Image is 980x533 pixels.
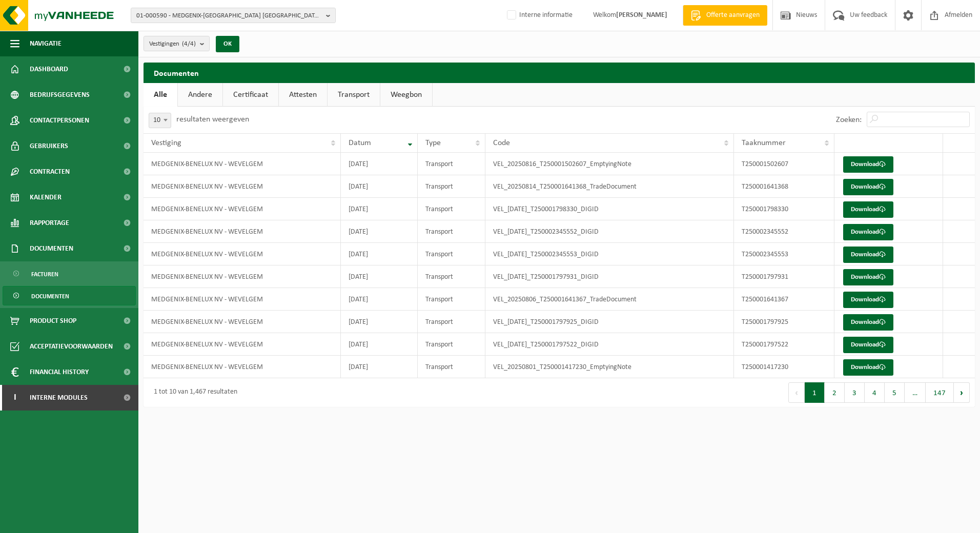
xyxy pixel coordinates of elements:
button: 147 [926,382,954,403]
td: T250002345553 [734,243,834,265]
a: Download [843,156,893,173]
span: Navigatie [30,31,62,56]
h2: Documenten [144,63,975,83]
td: [DATE] [341,243,418,265]
td: VEL_20250801_T250001417230_EmptyingNote [485,356,734,378]
td: [DATE] [341,311,418,333]
td: [DATE] [341,333,418,356]
td: MEDGENIX-BENELUX NV - WEVELGEM [144,243,341,265]
a: Attesten [279,83,327,107]
td: MEDGENIX-BENELUX NV - WEVELGEM [144,311,341,333]
td: Transport [418,356,486,378]
span: Gebruikers [30,133,68,159]
span: Facturen [31,264,58,284]
td: [DATE] [341,265,418,288]
td: MEDGENIX-BENELUX NV - WEVELGEM [144,198,341,220]
td: Transport [418,220,486,243]
td: MEDGENIX-BENELUX NV - WEVELGEM [144,288,341,311]
td: T250002345552 [734,220,834,243]
button: 5 [885,382,905,403]
span: Datum [349,139,371,147]
button: Previous [788,382,805,403]
td: T250001797931 [734,265,834,288]
td: [DATE] [341,153,418,175]
a: Download [843,359,893,376]
span: Dashboard [30,56,68,82]
td: Transport [418,288,486,311]
span: Kalender [30,184,62,210]
span: Interne modules [30,385,88,411]
label: Interne informatie [505,8,573,23]
td: Transport [418,153,486,175]
td: VEL_20250816_T250001502607_EmptyingNote [485,153,734,175]
a: Documenten [3,286,136,305]
a: Andere [178,83,222,107]
span: Contactpersonen [30,108,89,133]
td: T250001641367 [734,288,834,311]
td: [DATE] [341,220,418,243]
a: Download [843,224,893,240]
td: VEL_[DATE]_T250001797925_DIGID [485,311,734,333]
label: Zoeken: [836,116,862,124]
td: [DATE] [341,288,418,311]
button: Vestigingen(4/4) [144,36,210,51]
button: 2 [825,382,845,403]
td: Transport [418,333,486,356]
a: Certificaat [223,83,278,107]
button: 01-000590 - MEDGENIX-[GEOGRAPHIC_DATA] [GEOGRAPHIC_DATA] - WEVELGEM [131,8,336,23]
a: Facturen [3,264,136,283]
span: 01-000590 - MEDGENIX-[GEOGRAPHIC_DATA] [GEOGRAPHIC_DATA] - WEVELGEM [136,8,322,24]
td: MEDGENIX-BENELUX NV - WEVELGEM [144,175,341,198]
span: Documenten [30,236,73,261]
td: MEDGENIX-BENELUX NV - WEVELGEM [144,333,341,356]
span: Contracten [30,159,70,184]
span: Documenten [31,286,69,306]
span: Product Shop [30,308,76,334]
a: Alle [144,83,177,107]
a: Download [843,314,893,331]
td: T250001797522 [734,333,834,356]
td: T250001797925 [734,311,834,333]
span: 10 [149,113,171,128]
span: … [905,382,926,403]
td: MEDGENIX-BENELUX NV - WEVELGEM [144,356,341,378]
span: Offerte aanvragen [704,10,762,20]
td: [DATE] [341,198,418,220]
a: Download [843,201,893,218]
td: VEL_[DATE]_T250001797931_DIGID [485,265,734,288]
td: MEDGENIX-BENELUX NV - WEVELGEM [144,220,341,243]
a: Weegbon [380,83,432,107]
td: T250001798330 [734,198,834,220]
a: Download [843,247,893,263]
button: 4 [865,382,885,403]
td: [DATE] [341,356,418,378]
count: (4/4) [182,40,196,47]
td: VEL_20250806_T250001641367_TradeDocument [485,288,734,311]
span: Financial History [30,359,89,385]
span: Code [493,139,510,147]
button: Next [954,382,970,403]
span: Type [425,139,441,147]
span: Bedrijfsgegevens [30,82,90,108]
a: Download [843,337,893,353]
td: Transport [418,243,486,265]
a: Download [843,179,893,195]
td: T250001417230 [734,356,834,378]
button: 1 [805,382,825,403]
a: Download [843,269,893,285]
td: [DATE] [341,175,418,198]
td: VEL_[DATE]_T250001797522_DIGID [485,333,734,356]
strong: [PERSON_NAME] [616,11,667,19]
td: Transport [418,198,486,220]
div: 1 tot 10 van 1,467 resultaten [149,383,237,402]
span: Vestiging [151,139,181,147]
td: T250001502607 [734,153,834,175]
span: Taaknummer [742,139,786,147]
span: 10 [149,113,171,128]
span: Vestigingen [149,36,196,52]
a: Download [843,292,893,308]
span: Acceptatievoorwaarden [30,334,113,359]
span: Rapportage [30,210,69,236]
td: T250001641368 [734,175,834,198]
td: MEDGENIX-BENELUX NV - WEVELGEM [144,153,341,175]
